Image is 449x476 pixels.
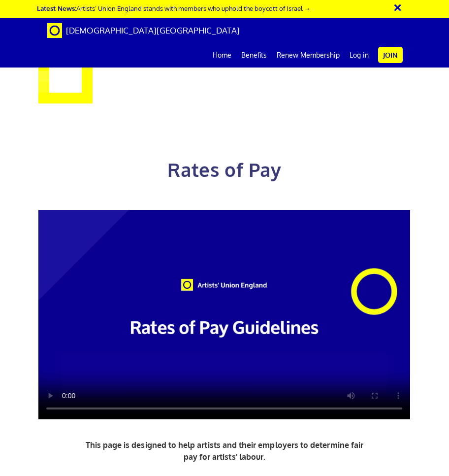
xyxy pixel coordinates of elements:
span: [DEMOGRAPHIC_DATA][GEOGRAPHIC_DATA] [66,25,240,35]
a: Benefits [236,43,272,68]
span: Rates of Pay [167,158,281,181]
a: Join [378,47,403,63]
a: Log in [345,43,374,68]
a: Home [208,43,236,68]
a: Renew Membership [272,43,345,68]
strong: Latest News: [37,4,76,12]
a: Latest News:Artists’ Union England stands with members who uphold the boycott of Israel → [37,4,311,12]
a: Brand [DEMOGRAPHIC_DATA][GEOGRAPHIC_DATA] [40,18,247,43]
